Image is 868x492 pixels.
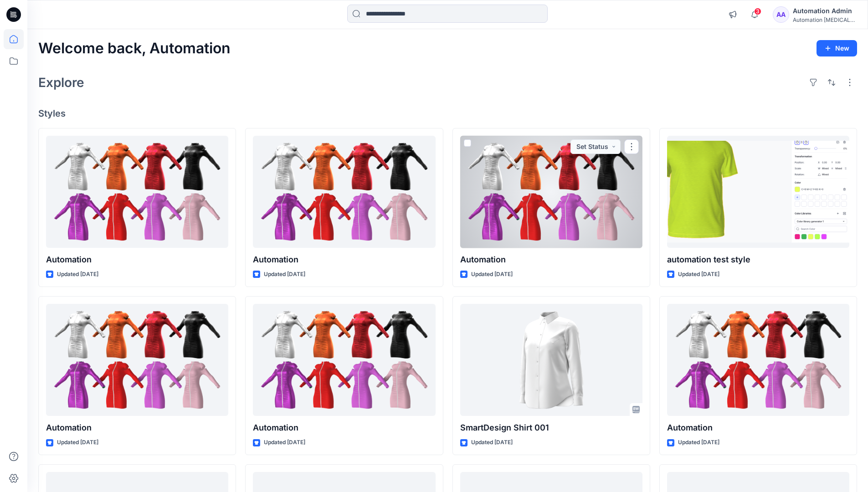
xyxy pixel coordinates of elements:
p: Updated [DATE] [678,438,719,447]
span: 3 [754,8,761,15]
a: Automation [253,304,435,416]
p: Automation [253,421,435,434]
p: Updated [DATE] [57,270,98,279]
p: Updated [DATE] [471,438,513,447]
button: New [817,40,857,56]
p: automation test style [667,253,849,266]
p: SmartDesign Shirt 001 [460,421,642,434]
a: Automation [667,304,849,416]
p: Updated [DATE] [57,438,98,447]
h2: Explore [38,75,84,90]
p: Updated [DATE] [678,270,719,279]
div: AA [773,6,789,23]
p: Automation [253,253,435,266]
div: Automation [MEDICAL_DATA]... [793,16,857,23]
p: Automation [46,253,228,266]
p: Updated [DATE] [471,270,513,279]
p: Updated [DATE] [264,270,305,279]
h2: Welcome back, Automation [38,40,231,57]
h4: Styles [38,108,857,119]
a: Automation [46,304,228,416]
a: Automation [253,136,435,248]
div: Automation Admin [793,5,857,16]
p: Automation [460,253,642,266]
a: SmartDesign Shirt 001 [460,304,642,416]
p: Automation [667,421,849,434]
p: Automation [46,421,228,434]
p: Updated [DATE] [264,438,305,447]
a: Automation [460,136,642,248]
a: Automation [46,136,228,248]
a: automation test style [667,136,849,248]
